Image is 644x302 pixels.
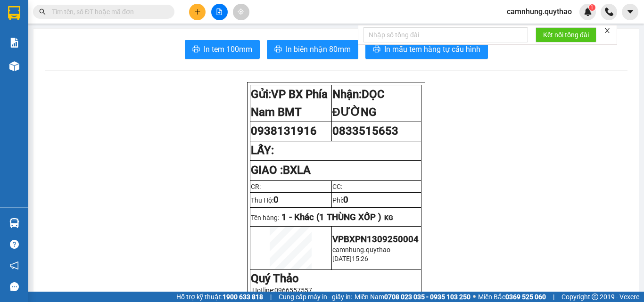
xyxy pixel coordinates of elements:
[10,261,19,270] span: notification
[355,292,471,302] span: Miền Nam
[250,192,332,207] td: Thu Hộ:
[622,4,638,20] button: caret-down
[204,43,252,55] span: In tem 100mm
[332,88,385,119] span: DỌC ĐƯỜNG
[52,7,163,17] input: Tìm tên, số ĐT hoặc mã đơn
[10,240,19,249] span: question-circle
[365,40,488,59] button: printerIn mẫu tem hàng tự cấu hình
[363,27,528,42] input: Nhập số tổng đài
[252,286,312,294] span: Hotline:
[592,294,598,300] span: copyright
[39,8,46,15] span: search
[274,286,312,294] span: 0966557557
[176,292,263,302] span: Hỗ trợ kỹ thuật:
[250,180,332,192] td: CR:
[251,212,421,222] p: Tên hàng:
[584,8,592,16] img: icon-new-feature
[279,292,352,302] span: Cung cấp máy in - giấy in:
[251,88,328,119] span: VP BX Phía Nam BMT
[286,43,351,55] span: In biên nhận 80mm
[238,8,244,15] span: aim
[604,27,611,34] span: close
[384,43,480,55] span: In mẫu tem hàng tự cấu hình
[8,6,20,20] img: logo-vxr
[590,4,594,11] span: 1
[192,45,200,54] span: printer
[251,163,311,177] strong: GIAO :
[251,272,299,285] strong: Quý Thảo
[233,4,249,20] button: aim
[10,282,19,291] span: message
[9,61,19,71] img: warehouse-icon
[9,38,19,48] img: solution-icon
[281,212,381,222] span: 1 - Khác (1 THÙNG XỐP )
[543,30,589,40] span: Kết nối tổng đài
[332,255,352,262] span: [DATE]
[251,88,328,119] strong: Gửi:
[373,45,380,54] span: printer
[251,144,274,157] strong: LẤY:
[553,292,554,302] span: |
[384,214,393,221] span: KG
[473,295,476,299] span: ⚪️
[332,234,419,245] span: VPBXPN1309250004
[589,4,595,11] sup: 1
[331,180,421,192] td: CC:
[332,246,390,253] span: camnhung.quythao
[251,124,317,138] span: 0938131916
[384,293,471,301] strong: 0708 023 035 - 0935 103 250
[478,292,546,302] span: Miền Bắc
[283,163,311,177] span: BXLA
[505,293,546,301] strong: 0369 525 060
[332,88,385,119] strong: Nhận:
[216,8,223,15] span: file-add
[499,6,579,17] span: camnhung.quythao
[9,218,19,228] img: warehouse-icon
[267,40,358,59] button: printerIn biên nhận 80mm
[605,8,613,16] img: phone-icon
[626,8,635,16] span: caret-down
[189,4,206,20] button: plus
[274,45,282,54] span: printer
[273,195,279,205] span: 0
[343,195,348,205] span: 0
[270,292,272,302] span: |
[194,8,201,15] span: plus
[352,255,368,262] span: 15:26
[211,4,228,20] button: file-add
[223,293,263,301] strong: 1900 633 818
[536,27,596,42] button: Kết nối tổng đài
[332,124,398,138] span: 0833515653
[185,40,260,59] button: printerIn tem 100mm
[331,192,421,207] td: Phí:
